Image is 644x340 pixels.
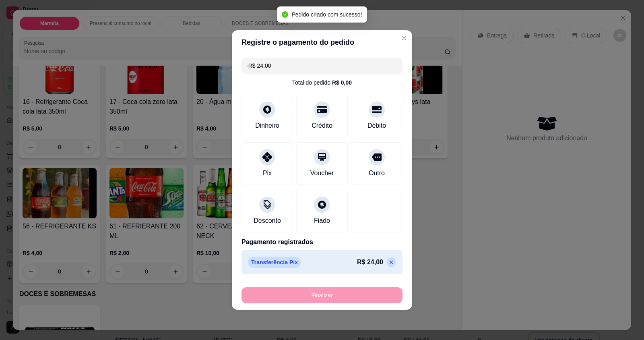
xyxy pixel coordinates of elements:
div: Dinheiro [255,121,279,131]
span: Pedido criado com sucesso! [291,11,362,18]
p: Transferência Pix [248,257,301,268]
span: check-circle [282,11,288,18]
div: Desconto [254,216,281,226]
header: Registre o pagamento do pedido [232,30,412,54]
div: Crédito [312,121,332,131]
div: Débito [367,121,386,131]
div: Total do pedido [292,79,352,87]
div: R$ 0,00 [332,79,352,87]
div: Fiado [314,216,330,226]
p: Pagamento registrados [242,237,402,247]
div: Pix [263,168,272,178]
button: Close [398,32,411,45]
input: Ex.: hambúrguer de cordeiro [246,58,398,74]
div: Voucher [310,168,334,178]
p: R$ 24,00 [357,257,383,267]
div: Outro [369,168,385,178]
